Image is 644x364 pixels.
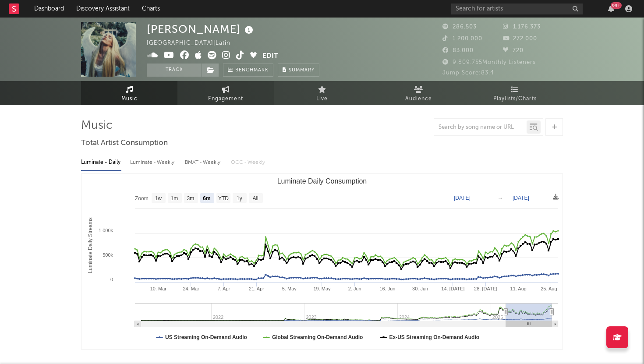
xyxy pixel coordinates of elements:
[165,334,247,340] text: US Streaming On-Demand Audio
[217,286,230,291] text: 7. Apr
[99,228,113,233] text: 1 000k
[155,195,162,201] text: 1w
[389,334,480,340] text: Ex-US Streaming On-Demand Audio
[503,24,541,30] span: 1.176.373
[150,286,167,291] text: 10. Mar
[272,334,363,340] text: Global Streaming On-Demand Audio
[412,286,428,291] text: 30. Jun
[316,94,328,104] span: Live
[185,155,222,170] div: BMAT - Weekly
[513,195,529,201] text: [DATE]
[405,94,432,104] span: Audience
[237,195,242,201] text: 1y
[81,174,563,349] svg: Luminate Daily Consumption
[454,195,471,201] text: [DATE]
[81,81,177,105] a: Music
[442,60,536,65] span: 9.809.755 Monthly Listeners
[434,124,527,131] input: Search by song name or URL
[187,195,195,201] text: 3m
[442,24,477,30] span: 286.503
[442,36,482,42] span: 1.200.000
[441,286,464,291] text: 14. [DATE]
[235,65,269,76] span: Benchmark
[467,81,563,105] a: Playlists/Charts
[498,195,503,201] text: →
[348,286,361,291] text: 2. Jun
[282,286,297,291] text: 5. May
[608,5,614,12] button: 99+
[278,64,319,77] button: Summary
[208,94,243,104] span: Engagement
[493,94,537,104] span: Playlists/Charts
[249,286,264,291] text: 21. Apr
[135,195,149,201] text: Zoom
[81,138,168,148] span: Total Artist Consumption
[103,252,113,258] text: 500k
[274,81,370,105] a: Live
[510,286,527,291] text: 11. Aug
[121,94,138,104] span: Music
[474,286,497,291] text: 28. [DATE]
[277,177,367,185] text: Luminate Daily Consumption
[379,286,395,291] text: 16. Jun
[223,64,273,77] a: Benchmark
[147,64,202,77] button: Track
[442,48,474,53] span: 83.000
[87,217,93,273] text: Luminate Daily Streams
[218,195,229,201] text: YTD
[110,277,113,282] text: 0
[611,2,622,9] div: 99 +
[147,22,255,36] div: [PERSON_NAME]
[130,155,176,170] div: Luminate - Weekly
[147,38,241,49] div: [GEOGRAPHIC_DATA] | Latin
[183,286,199,291] text: 24. Mar
[313,286,331,291] text: 19. May
[262,51,278,62] button: Edit
[442,70,494,76] span: Jump Score: 83.4
[370,81,467,105] a: Audience
[81,155,121,170] div: Luminate - Daily
[289,68,315,73] span: Summary
[503,36,537,42] span: 272.000
[203,195,210,201] text: 6m
[171,195,178,201] text: 1m
[177,81,274,105] a: Engagement
[252,195,258,201] text: All
[503,48,524,53] span: 720
[451,4,583,14] input: Search for artists
[541,286,557,291] text: 25. Aug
